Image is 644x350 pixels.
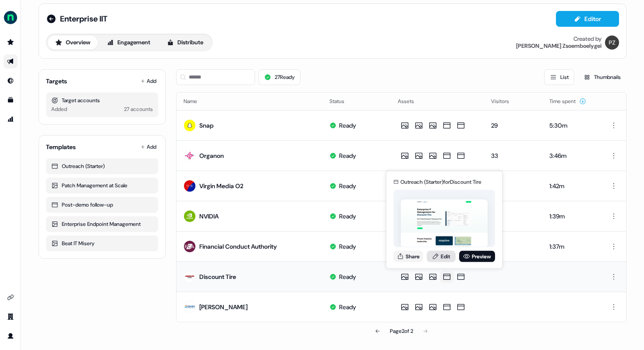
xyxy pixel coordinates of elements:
[556,11,619,27] button: Editor
[605,36,619,50] img: Petra
[184,93,208,109] button: Name
[556,15,619,25] a: Editor
[549,212,592,221] div: 1:39m
[549,151,592,160] div: 3:46m
[199,272,236,281] div: Discount Tire
[491,151,535,160] div: 33
[573,36,602,43] div: Created by
[339,242,356,251] div: Ready
[578,69,626,85] button: Thumbnails
[159,36,211,50] button: Distribute
[393,250,423,262] button: Share
[339,182,356,190] div: Ready
[491,182,535,190] div: 3
[549,121,592,130] div: 5:30m
[4,35,18,49] a: Go to prospects
[51,239,153,248] div: Beat IT Misery
[199,242,277,251] div: Financial Conduct Authority
[390,327,413,336] div: Page 2 of 2
[339,303,356,311] div: Ready
[199,151,224,160] div: Organon
[549,93,586,109] button: Time spent
[400,178,481,186] div: Outreach (Starter) for Discount Tire
[139,75,158,87] button: Add
[4,310,18,324] a: Go to team
[459,250,495,262] a: Preview
[339,272,356,281] div: Ready
[139,141,158,153] button: Add
[60,14,107,24] span: Enterprise IIT
[4,290,18,304] a: Go to integrations
[51,96,153,105] div: Target accounts
[199,303,248,311] div: [PERSON_NAME]
[491,121,535,130] div: 29
[4,74,18,88] a: Go to Inbound
[401,199,488,248] img: asset preview
[4,329,18,343] a: Go to profile
[544,69,574,85] button: List
[46,143,76,151] div: Templates
[339,121,356,130] div: Ready
[491,212,535,221] div: 6
[99,36,158,50] button: Engagement
[258,69,301,85] button: 27Ready
[51,105,67,114] div: Added
[51,181,153,190] div: Patch Management at Scale
[48,36,98,50] button: Overview
[549,182,592,190] div: 1:42m
[46,77,67,86] div: Targets
[51,220,153,229] div: Enterprise Endpoint Management
[4,93,18,107] a: Go to templates
[391,93,484,110] th: Assets
[516,43,602,50] div: [PERSON_NAME] Zsoemboelygei
[491,242,535,251] div: 5
[549,242,592,251] div: 1:37m
[491,93,520,109] button: Visitors
[339,212,356,221] div: Ready
[199,212,219,221] div: NVIDIA
[199,121,214,130] div: Snap
[4,54,18,68] a: Go to outbound experience
[339,151,356,160] div: Ready
[4,112,18,126] a: Go to attribution
[51,162,153,171] div: Outreach (Starter)
[51,200,153,209] div: Post-demo follow-up
[199,182,244,190] div: Virgin Media O2
[124,105,153,114] div: 27 accounts
[427,250,456,262] a: Edit
[329,93,355,109] button: Status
